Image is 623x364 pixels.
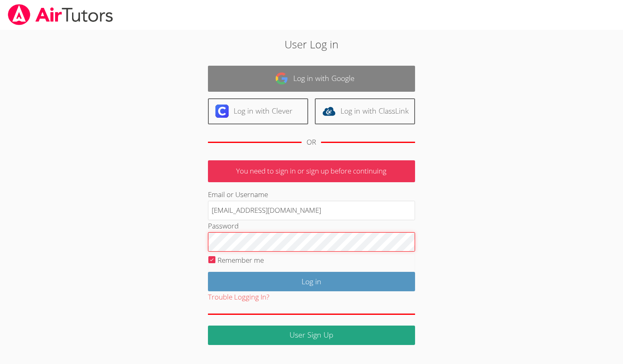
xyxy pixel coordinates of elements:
[275,72,288,85] img: google-logo-50288ca7cdecda66e5e0955fdab243c47b7ad437acaf1139b6f446037453330a.svg
[315,98,415,124] a: Log in with ClassLink
[208,326,415,345] a: User Sign Up
[7,4,114,25] img: airtutors_banner-c4298cdbf04f3fff15de1276eac7730deb9818008684d7c2e4769d2f7ddbe033.png
[208,160,415,182] p: You need to sign in or sign up before continuing
[215,105,229,118] img: clever-logo-6eab21bc6e7a338710f1a6ff85c0baf02591cd810cc4098c63d3a4b26e2feb20.svg
[208,66,415,92] a: Log in with Google
[208,98,308,124] a: Log in with Clever
[208,221,239,231] label: Password
[208,190,268,199] label: Email or Username
[217,255,264,265] label: Remember me
[322,105,336,118] img: classlink-logo-d6bb404cc1216ec64c9a2012d9dc4662098be43eaf13dc465df04b49fa7ab582.svg
[208,272,415,291] input: Log in
[143,36,480,52] h2: User Log in
[307,136,316,148] div: OR
[208,291,269,303] button: Trouble Logging In?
